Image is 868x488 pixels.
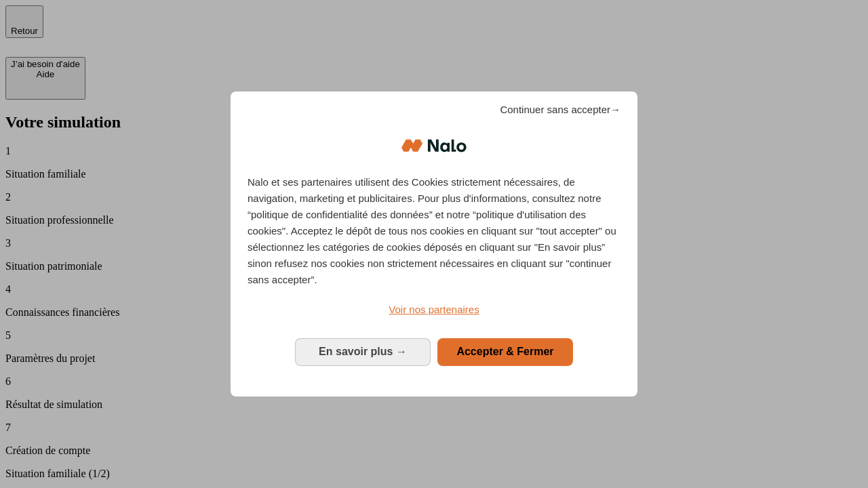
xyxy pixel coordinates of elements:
span: Continuer sans accepter→ [500,102,620,118]
p: Nalo et ses partenaires utilisent des Cookies strictement nécessaires, de navigation, marketing e... [248,174,620,288]
span: Voir nos partenaires [389,304,479,315]
button: Accepter & Fermer: Accepter notre traitement des données et fermer [437,338,573,365]
button: En savoir plus: Configurer vos consentements [295,338,431,365]
span: Accepter & Fermer [456,346,553,357]
a: Voir nos partenaires [248,302,620,318]
span: En savoir plus → [319,346,407,357]
div: Bienvenue chez Nalo Gestion du consentement [231,91,637,396]
img: Logo [401,125,467,166]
